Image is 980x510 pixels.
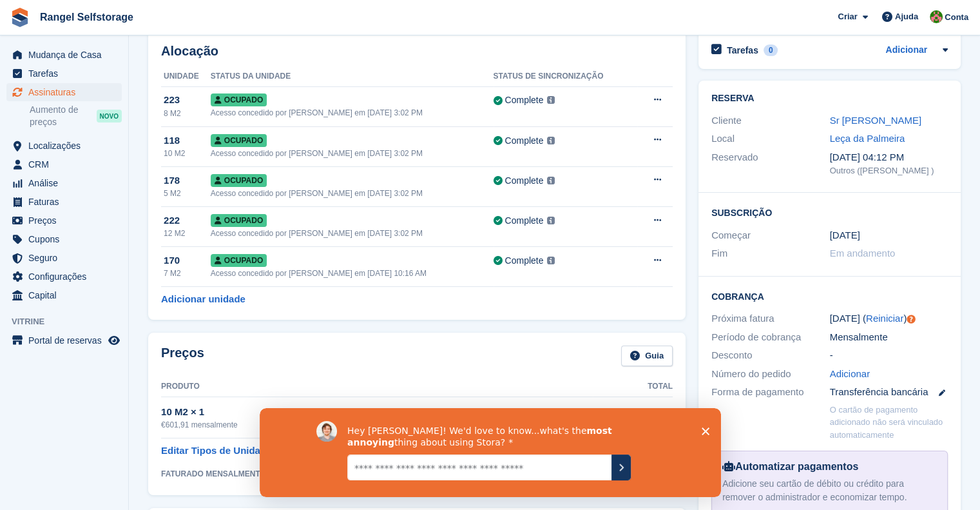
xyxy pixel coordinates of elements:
[905,313,917,325] div: Tooltip anchor
[35,6,139,28] a: Rangel Selfstorage
[28,249,106,267] span: Seguro
[830,164,948,177] div: Outros ([PERSON_NAME] )
[164,148,211,159] div: 10 M2
[10,8,30,27] img: stora-icon-8386f47178a22dfd0bd8f6a31ec36ba5ce8667c1dd55bd0f319d3a0aa187defe.svg
[12,315,128,328] span: Vitrine
[505,254,544,268] div: Complete
[164,268,211,279] div: 7 M2
[505,134,544,148] div: Complete
[211,66,494,87] th: Status da unidade
[621,346,673,367] a: Guia
[722,477,937,504] div: Adicione seu cartão de débito ou crédito para remover o administrador e economizar tempo.
[764,44,778,56] div: 0
[711,385,830,400] div: Forma de pagamento
[164,253,211,268] div: 170
[164,213,211,228] div: 222
[211,268,494,279] div: Acesso concedido por [PERSON_NAME] em [DATE] 10:16 AM
[711,113,830,128] div: Cliente
[6,331,122,349] a: menu
[505,214,544,228] div: Complete
[722,459,937,475] div: Automatizar pagamentos
[211,174,267,187] span: Ocupado
[830,150,948,165] div: [DATE] 04:12 PM
[211,134,267,147] span: Ocupado
[164,108,211,119] div: 8 M2
[866,313,903,324] a: Reiniciar
[28,211,106,230] span: Preços
[838,10,857,23] span: Criar
[6,64,122,83] a: menu
[28,83,106,101] span: Assinaturas
[28,230,106,248] span: Cupons
[6,193,122,211] a: menu
[711,228,830,243] div: Começar
[161,468,593,480] div: FATURADO MENSALMENTE
[28,268,106,286] span: Configurações
[6,137,122,155] a: menu
[30,103,122,129] a: Aumento de preços NOVO
[830,133,905,144] a: Leça da Palmeira
[211,93,267,106] span: Ocupado
[711,246,830,261] div: Fim
[830,311,948,326] div: [DATE] ( )
[945,11,968,24] span: Conta
[6,268,122,286] a: menu
[6,46,122,64] a: menu
[161,377,593,397] th: Produto
[28,193,106,211] span: Faturas
[711,367,830,382] div: Número do pedido
[211,188,494,199] div: Acesso concedido por [PERSON_NAME] em [DATE] 3:02 PM
[505,174,544,188] div: Complete
[830,228,860,243] time: 2024-01-11 00:00:00 UTC
[211,214,267,227] span: Ocupado
[30,104,97,128] span: Aumento de preços
[593,397,673,438] td: €601,91
[547,177,555,184] img: icon-info-grey-7440780725fd019a000dd9b08b2336e03edf1995a4989e88bcd33f0948082b44.svg
[711,330,830,345] div: Período de cobrança
[164,173,211,188] div: 178
[161,405,593,420] div: 10 M2 × 1
[6,286,122,304] a: menu
[930,10,943,23] img: Nuno Couto
[505,93,544,107] div: Complete
[164,228,211,239] div: 12 M2
[28,64,106,83] span: Tarefas
[830,367,870,382] a: Adicionar
[494,66,638,87] th: Status de sincronização
[885,43,927,58] a: Adicionar
[164,188,211,199] div: 5 M2
[6,174,122,192] a: menu
[161,66,211,87] th: Unidade
[161,346,204,367] h2: Preços
[830,330,948,345] div: Mensalmente
[830,248,896,259] span: Em andamento
[106,333,122,348] a: Loja de pré-visualização
[161,444,271,458] a: Editar Tipos de Unidade
[6,83,122,101] a: menu
[28,46,106,64] span: Mudança de Casa
[711,311,830,326] div: Próxima fatura
[97,110,122,123] div: NOVO
[711,150,830,177] div: Reservado
[164,133,211,148] div: 118
[28,286,106,304] span: Capital
[211,148,494,159] div: Acesso concedido por [PERSON_NAME] em [DATE] 3:02 PM
[547,96,555,104] img: icon-info-grey-7440780725fd019a000dd9b08b2336e03edf1995a4989e88bcd33f0948082b44.svg
[161,292,245,307] a: Adicionar unidade
[727,44,758,56] h2: Tarefas
[260,408,721,497] iframe: Inquérito de David de Stora
[830,404,948,442] p: O cartão de pagamento adicionado não será vinculado automaticamente
[711,289,948,302] h2: Cobrança
[6,230,122,248] a: menu
[593,377,673,397] th: Total
[711,93,948,104] h2: Reserva
[161,419,593,431] div: €601,91 mensalmente
[830,348,948,363] div: -
[28,137,106,155] span: Localizações
[547,137,555,144] img: icon-info-grey-7440780725fd019a000dd9b08b2336e03edf1995a4989e88bcd33f0948082b44.svg
[895,10,918,23] span: Ajuda
[830,385,948,400] div: Transferência bancária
